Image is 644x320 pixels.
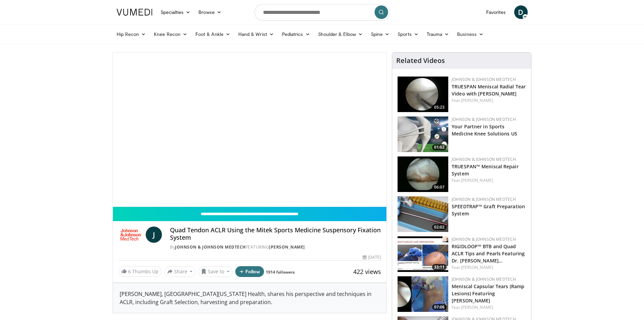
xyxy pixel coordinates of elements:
a: Sports [393,27,423,41]
a: 05:23 [398,77,448,112]
button: Follow [235,266,264,277]
a: [PERSON_NAME] [269,244,305,250]
a: Trauma [423,27,453,41]
a: 06:07 [398,156,448,192]
a: Business [453,27,487,41]
a: Shoulder & Elbow [314,27,367,41]
a: [PERSON_NAME] [461,98,493,103]
span: 33:11 [432,264,447,270]
a: Hip Recon [113,27,150,41]
button: Share [164,266,196,277]
a: J [146,227,162,243]
a: Browse [194,5,225,19]
img: 4bc3a03c-f47c-4100-84fa-650097507746.150x105_q85_crop-smart_upscale.jpg [398,236,448,272]
a: Specialties [157,5,195,19]
a: Favorites [482,5,510,19]
span: 422 views [353,268,381,276]
a: 1914 followers [266,269,295,275]
a: Hand & Wrist [234,27,278,41]
a: RIGIDLOOP™ BTB and Quad ACLR Tips and Pearls Featuring Dr. [PERSON_NAME]… [452,243,525,264]
a: Meniscal Capsular Tears (Ramp Lesions) Featuring [PERSON_NAME] [452,283,524,304]
a: Pediatrics [278,27,314,41]
h4: Related Videos [396,57,445,65]
a: Johnson & Johnson MedTech [452,116,516,122]
span: 07:06 [432,304,447,310]
a: Johnson & Johnson MedTech [452,276,516,282]
span: 6 [128,268,131,275]
img: a46a2fe1-2704-4a9e-acc3-1c278068f6c4.150x105_q85_crop-smart_upscale.jpg [398,196,448,232]
div: Feat. [452,304,526,311]
a: 33:11 [398,236,448,272]
h4: Quad Tendon ACLR Using the Mitek Sports Medicine Suspensory Fixation System [170,227,381,241]
a: Knee Recon [150,27,191,41]
button: Save to [198,266,233,277]
a: Foot & Ankle [191,27,234,41]
div: By FEATURING [170,244,381,250]
a: Johnson & Johnson MedTech [452,236,516,242]
a: Johnson & Johnson MedTech [452,77,516,82]
img: 0543fda4-7acd-4b5c-b055-3730b7e439d4.150x105_q85_crop-smart_upscale.jpg [398,116,448,152]
a: Johnson & Johnson MedTech [452,196,516,202]
div: Feat. [452,264,526,271]
a: 6 Thumbs Up [118,266,162,277]
img: 0c02c3d5-dde0-442f-bbc0-cf861f5c30d7.150x105_q85_crop-smart_upscale.jpg [398,276,448,312]
span: 01:02 [432,144,447,150]
span: 05:23 [432,104,447,110]
span: 06:07 [432,184,447,190]
span: 02:02 [432,224,447,230]
a: Spine [367,27,393,41]
div: [DATE] [363,254,381,260]
img: Johnson & Johnson MedTech [118,227,143,243]
a: 02:02 [398,196,448,232]
a: D [514,5,528,19]
input: Search topics, interventions [255,4,390,20]
a: SPEEDTRAP™ Graft Preparation System [452,203,525,217]
video-js: Video Player [113,52,387,207]
img: VuMedi Logo [117,9,152,16]
a: TRUESPAN™ Meniscal Repair System [452,163,519,177]
img: a9cbc79c-1ae4-425c-82e8-d1f73baa128b.150x105_q85_crop-smart_upscale.jpg [398,77,448,112]
a: [PERSON_NAME] [461,177,493,183]
a: TRUESPAN Meniscal Radial Tear Video with [PERSON_NAME] [452,83,526,97]
img: e42d750b-549a-4175-9691-fdba1d7a6a0f.150x105_q85_crop-smart_upscale.jpg [398,156,448,192]
a: Johnson & Johnson MedTech [175,244,246,250]
div: [PERSON_NAME], [GEOGRAPHIC_DATA][US_STATE] Health, shares his perspective and techniques in ACLR,... [113,283,387,313]
div: Feat. [452,177,526,184]
a: 01:02 [398,116,448,152]
a: Johnson & Johnson MedTech [452,156,516,162]
div: Feat. [452,98,526,104]
a: Your Partner in Sports Medicine Knee Solutions US [452,123,517,137]
a: 07:06 [398,276,448,312]
a: [PERSON_NAME] [461,264,493,270]
a: [PERSON_NAME] [461,304,493,310]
